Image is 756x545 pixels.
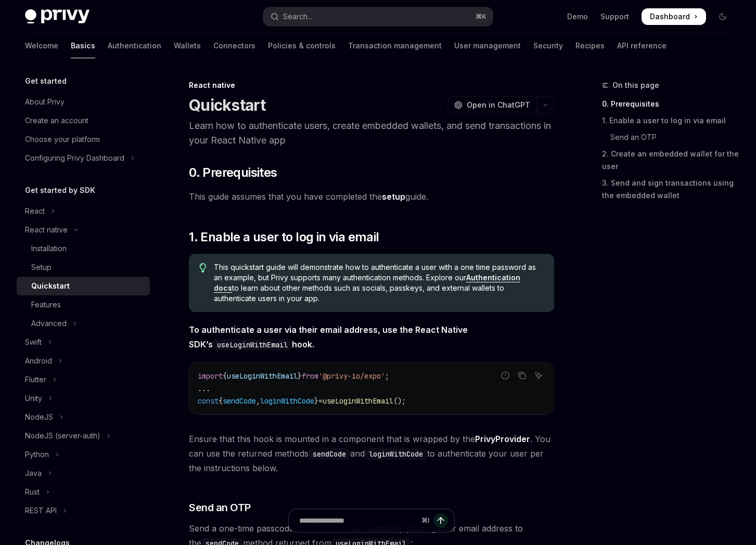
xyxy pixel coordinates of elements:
a: Create an account [17,111,150,130]
a: API reference [617,33,667,58]
a: Welcome [25,33,58,58]
button: Toggle NodeJS (server-auth) section [17,426,150,445]
span: ⌘ K [476,12,486,21]
button: Toggle REST API section [17,501,150,520]
button: Open in ChatGPT [447,96,536,114]
div: Features [31,299,61,311]
a: Demo [567,11,588,22]
svg: Tip [199,263,207,272]
a: 1. Enable a user to log in via email [602,112,739,129]
code: loginWithCode [365,448,427,460]
a: Basics [71,33,95,58]
input: Ask a question... [299,509,417,532]
button: Toggle NodeJS section [17,408,150,426]
div: Installation [31,242,67,255]
span: (); [393,396,406,406]
button: Toggle Python section [17,445,150,464]
span: Open in ChatGPT [467,100,530,110]
button: Copy the contents from the code block [515,369,529,382]
strong: To authenticate a user via their email address, use the React Native SDK’s hook. [189,325,468,349]
h1: Quickstart [189,96,266,114]
button: Toggle Java section [17,464,150,483]
div: NodeJS [25,411,53,423]
button: Send message [433,513,448,528]
span: This guide assumes that you have completed the guide. [189,189,554,204]
span: 1. Enable a user to log in via email [189,229,379,245]
a: Features [17,295,150,314]
code: sendCode [309,448,350,460]
span: This quickstart guide will demonstrate how to authenticate a user with a one time password as an ... [214,262,544,304]
a: 0. Prerequisites [602,96,739,112]
div: Configuring Privy Dashboard [25,152,124,164]
div: Flutter [25,373,46,386]
div: Swift [25,336,42,348]
div: Create an account [25,114,88,127]
span: 0. Prerequisites [189,164,277,181]
a: Setup [17,258,150,277]
a: 2. Create an embedded wallet for the user [602,146,739,175]
span: Dashboard [650,11,690,22]
div: Advanced [31,317,67,330]
span: Ensure that this hook is mounted in a component that is wrapped by the . You can use the returned... [189,432,554,475]
span: '@privy-io/expo' [318,371,385,381]
span: ; [385,371,389,381]
a: Recipes [575,33,605,58]
span: useLoginWithEmail [323,396,393,406]
span: { [219,396,223,406]
img: dark logo [25,9,89,24]
div: Quickstart [31,280,70,292]
a: Transaction management [348,33,442,58]
a: PrivyProvider [475,434,530,445]
div: Unity [25,392,42,405]
button: Toggle Rust section [17,483,150,501]
a: User management [454,33,521,58]
a: Choose your platform [17,130,150,149]
span: useLoginWithEmail [227,371,298,381]
button: Toggle Configuring Privy Dashboard section [17,149,150,167]
button: Toggle Flutter section [17,370,150,389]
div: Search... [283,10,312,23]
button: Toggle Android section [17,352,150,370]
p: Learn how to authenticate users, create embedded wallets, and send transactions in your React Nat... [189,119,554,148]
a: Installation [17,239,150,258]
button: Report incorrect code [498,369,512,382]
button: Ask AI [532,369,545,382]
button: Toggle dark mode [714,8,731,25]
span: const [198,396,219,406]
div: React native [25,224,68,236]
button: Toggle Advanced section [17,314,150,333]
a: About Privy [17,93,150,111]
a: Dashboard [642,8,706,25]
button: Toggle React native section [17,220,150,239]
span: Send an OTP [189,500,251,515]
a: Security [533,33,563,58]
div: Rust [25,486,40,498]
h5: Get started by SDK [25,184,95,197]
div: React [25,205,45,217]
div: React native [189,80,554,90]
span: On this page [612,79,659,92]
div: Python [25,448,49,461]
span: } [298,371,302,381]
a: setup [382,191,405,202]
a: Policies & controls [268,33,336,58]
div: About Privy [25,96,65,108]
a: Support [600,11,629,22]
span: { [223,371,227,381]
div: NodeJS (server-auth) [25,430,100,442]
div: Android [25,355,52,367]
button: Toggle React section [17,202,150,220]
div: REST API [25,504,57,517]
a: Connectors [213,33,255,58]
a: Authentication [108,33,161,58]
a: Send an OTP [602,129,739,146]
a: 3. Send and sign transactions using the embedded wallet [602,175,739,204]
div: Setup [31,261,52,274]
span: loginWithCode [260,396,314,406]
span: , [256,396,260,406]
div: Java [25,467,42,479]
span: ... [198,384,210,393]
div: Choose your platform [25,133,100,146]
button: Toggle Swift section [17,333,150,352]
button: Toggle Unity section [17,389,150,408]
